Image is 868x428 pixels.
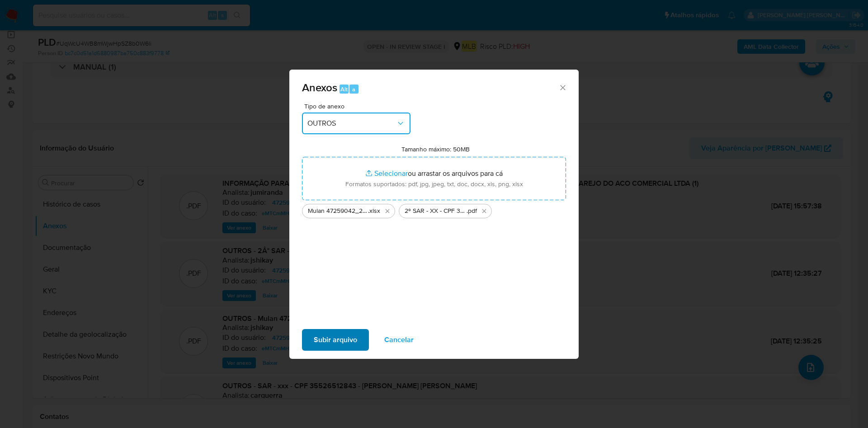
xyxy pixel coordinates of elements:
span: Alt [340,85,348,94]
button: Excluir 2º SAR - XX - CPF 35526512843 - CESAR HENRIQUE QUEIROZ DA SILVA.pdf [479,206,490,216]
span: Subir arquivo [314,330,357,350]
button: OUTROS [302,113,410,134]
span: Mulan 47259042_2025_08_15_10_42_11 [308,207,368,216]
span: .xlsx [368,207,380,216]
button: Fechar [558,83,566,91]
span: OUTROS [307,119,396,128]
span: .pdf [467,207,477,216]
span: Cancelar [384,330,414,350]
ul: Arquivos selecionados [302,200,566,218]
span: Anexos [302,80,337,95]
button: Excluir Mulan 47259042_2025_08_15_10_42_11.xlsx [382,206,393,216]
label: Tamanho máximo: 50MB [401,145,470,153]
button: Subir arquivo [302,329,369,351]
span: 2º SAR - XX - CPF 35526512843 - [PERSON_NAME] [PERSON_NAME] [405,207,467,216]
span: Tipo de anexo [304,103,413,109]
button: Cancelar [373,329,425,351]
span: a [352,85,355,94]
